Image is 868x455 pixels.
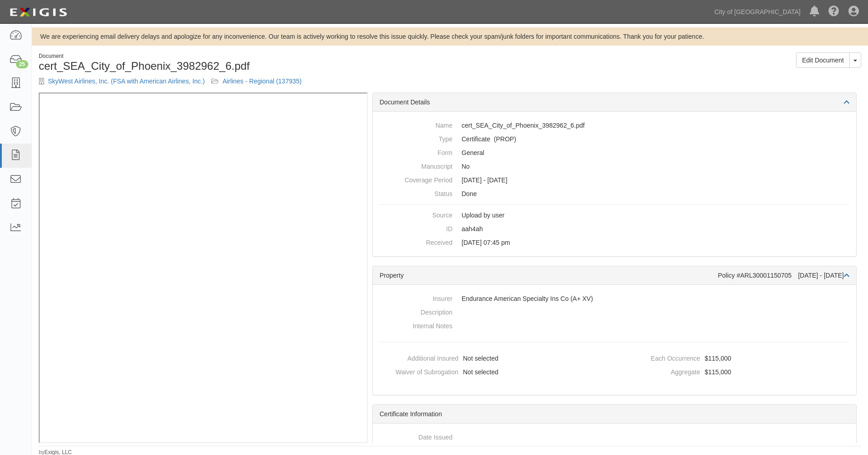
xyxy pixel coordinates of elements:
a: Edit Document [796,52,850,68]
dt: Source [380,208,452,220]
div: Certificate Information [373,405,856,424]
dt: Type [380,132,452,144]
dd: No [380,160,849,173]
div: Property [380,271,718,280]
dt: Coverage Period [380,173,452,185]
dd: $115,000 [618,352,853,365]
dd: $115,000 [618,365,853,379]
dd: Endurance American Specialty Ins Co (A+ XV) [380,292,849,305]
dt: Description [380,305,452,317]
a: SkyWest Airlines, Inc. (FSA with American Airlines, Inc.) [48,78,205,85]
dt: Waiver of Subrogation [376,365,458,377]
dd: Upload by user [380,208,849,222]
i: Help Center - Complianz [828,6,839,17]
h1: cert_SEA_City_of_Phoenix_3982962_6.pdf [39,60,443,72]
dd: Not selected [376,365,611,379]
dt: Date Issued [380,430,452,442]
dt: Each Occurrence [618,352,700,363]
dd: [DATE] - [DATE] [380,173,849,187]
dt: Insurer [380,292,452,303]
div: Document Details [373,93,856,112]
dt: Aggregate [618,365,700,377]
div: We are experiencing email delivery delays and apologize for any inconvenience. Our team is active... [32,32,868,41]
dt: Manuscript [380,160,452,171]
dd: aah4ah [380,222,849,236]
dd: [DATE] 07:45 pm [380,236,849,249]
a: Airlines - Regional (137935) [222,78,302,85]
div: 25 [16,60,28,68]
dt: Received [380,236,452,247]
dd: cert_SEA_City_of_Phoenix_3982962_6.pdf [380,119,849,132]
dd: Property [380,132,849,146]
div: Policy #ARL30001150705 [DATE] - [DATE] [718,271,850,280]
img: logo-5460c22ac91f19d4615b14bd174203de0afe785f0fc80cf4dbbc73dc1793850b.png [7,4,70,21]
dt: ID [380,222,452,233]
div: Document [39,52,443,60]
dt: Internal Notes [380,319,452,331]
dd: Done [380,187,849,201]
a: City of [GEOGRAPHIC_DATA] [710,3,805,21]
dt: Form [380,146,452,157]
dt: Additional Insured [376,352,458,363]
dd: Not selected [376,352,611,365]
dt: Status [380,187,452,198]
dd: General [380,146,849,160]
dt: Name [380,119,452,130]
